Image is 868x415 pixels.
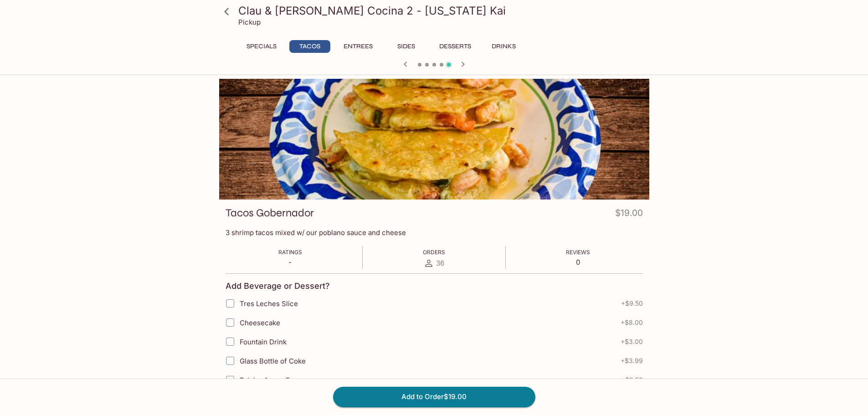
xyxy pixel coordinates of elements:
[615,206,643,224] h4: $19.00
[338,40,379,53] button: Entrees
[423,249,445,256] span: Orders
[240,338,287,346] span: Fountain Drink
[241,40,282,53] button: Specials
[621,376,643,384] span: + $3.50
[434,40,476,53] button: Desserts
[483,40,524,53] button: Drinks
[436,259,444,267] span: 36
[226,206,314,220] h3: Tacos Gobernador
[289,40,330,53] button: Tacos
[278,249,302,256] span: Ratings
[240,376,308,384] span: Drink - Aguas Fresca
[386,40,427,53] button: Sides
[621,319,643,326] span: + $8.00
[278,258,302,266] p: -
[240,299,298,308] span: Tres Leches Slice
[238,4,646,18] h3: Clau & [PERSON_NAME] Cocina 2 - [US_STATE] Kai
[333,387,535,407] button: Add to Order$19.00
[621,338,643,345] span: + $3.00
[240,357,306,365] span: Glass Bottle of Coke
[566,258,590,266] p: 0
[238,18,261,26] p: Pickup
[621,300,643,307] span: + $9.50
[240,318,280,327] span: Cheesecake
[621,357,643,364] span: + $3.99
[566,249,590,256] span: Reviews
[219,79,649,200] div: Tacos Gobernador
[226,281,330,291] h4: Add Beverage or Dessert?
[226,228,643,237] p: 3 shrimp tacos mixed w/ our poblano sauce and cheese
